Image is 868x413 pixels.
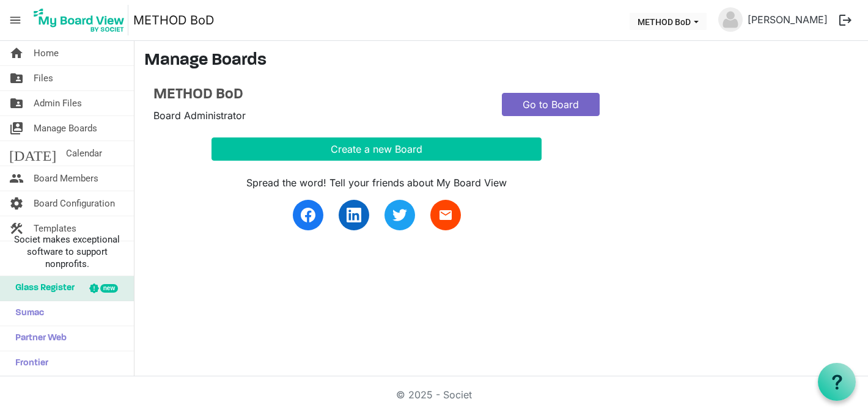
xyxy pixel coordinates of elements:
span: Admin Files [34,91,82,115]
img: twitter.svg [392,208,407,222]
span: settings [9,191,24,216]
span: folder_shared [9,66,24,90]
span: Sumac [9,301,44,326]
div: new [100,284,118,293]
span: folder_shared [9,91,24,115]
span: menu [4,9,27,32]
a: Go to Board [502,93,600,116]
span: people [9,166,24,191]
span: Calendar [66,141,102,166]
span: Societ makes exceptional software to support nonprofits. [6,233,128,270]
span: [DATE] [9,141,56,166]
a: © 2025 - Societ [396,389,472,401]
a: email [430,200,461,230]
span: Home [34,41,59,65]
img: linkedin.svg [347,208,361,222]
span: Board Configuration [34,191,115,216]
button: Create a new Board [211,137,542,161]
span: construction [9,216,24,241]
button: logout [833,7,858,33]
span: home [9,41,24,65]
span: Partner Web [9,326,67,351]
span: Frontier [9,351,48,376]
span: switch_account [9,116,24,141]
a: My Board View Logo [30,5,133,35]
img: My Board View Logo [30,5,128,35]
img: no-profile-picture.svg [718,7,743,32]
a: [PERSON_NAME] [743,7,833,32]
span: Board Members [34,166,98,191]
h3: Manage Boards [144,51,858,71]
a: METHOD BoD [153,86,484,104]
span: email [438,208,453,222]
span: Glass Register [9,276,75,301]
span: Templates [34,216,76,241]
div: Spread the word! Tell your friends about My Board View [211,175,542,190]
span: Files [34,66,53,90]
span: Manage Boards [34,116,97,141]
span: Board Administrator [153,109,246,122]
img: facebook.svg [301,208,315,222]
a: METHOD BoD [133,8,214,32]
button: METHOD BoD dropdownbutton [630,13,707,30]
